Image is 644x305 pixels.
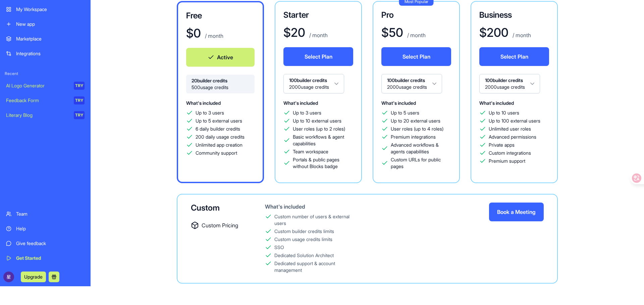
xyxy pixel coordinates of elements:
[74,111,85,119] div: TRY
[381,47,451,66] button: Select Plan
[2,207,89,221] a: Team
[202,221,238,229] span: Custom Pricing
[16,6,85,13] div: My Workspace
[2,47,89,60] a: Integrations
[2,79,89,92] a: AI Logo GeneratorTRY
[274,244,284,251] div: SSO
[274,213,359,227] div: Custom number of users & external users
[381,100,416,106] span: What's included
[391,142,451,155] span: Advanced workflows & agents capabilities
[489,203,544,221] button: Book a Meeting
[489,158,525,164] span: Premium support
[489,134,536,140] span: Advanced permissions
[16,240,85,247] div: Give feedback
[191,203,244,213] div: Custom
[6,82,69,89] div: AI Logo Generator
[283,47,353,66] button: Select Plan
[186,48,255,67] button: Active
[489,126,531,132] span: Unlimited user roles
[16,255,85,261] div: Get Started
[16,211,85,217] div: Team
[293,156,353,170] span: Portals & public pages without Blocks badge
[74,82,85,90] div: TRY
[391,134,436,140] span: Premium integrations
[293,109,321,116] span: Up to 3 users
[186,10,255,21] h3: Free
[406,31,426,39] p: / month
[6,112,69,119] div: Literary Blog
[479,10,549,20] h3: Business
[489,142,515,148] span: Private apps
[2,251,89,265] a: Get Started
[192,77,249,84] span: 20 builder credits
[16,21,85,27] div: New app
[274,236,332,243] div: Custom usage credits limits
[479,47,549,66] button: Select Plan
[186,100,221,106] span: What's included
[489,150,531,156] span: Custom integrations
[196,150,237,156] span: Community support
[283,10,353,20] h3: Starter
[308,31,328,39] p: / month
[283,100,318,106] span: What's included
[6,97,69,104] div: Feedback Form
[16,35,85,42] div: Marketplace
[186,26,201,40] h1: $ 0
[192,84,249,91] span: 500 usage credits
[16,50,85,57] div: Integrations
[293,134,353,147] span: Basic workflows & agent capabilities
[479,100,514,106] span: What's included
[204,32,223,40] p: / month
[2,71,89,76] span: Recent
[283,26,305,39] h1: $ 20
[391,109,419,116] span: Up to 5 users
[3,272,14,282] img: ACg8ocJKrcKP9CFNZGu1mwFGbnMzAg5LsOwTmQeweMfzWh8GlLEbLw=s96-c
[196,142,243,148] span: Unlimited app creation
[274,228,334,235] div: Custom builder credits limits
[74,96,85,104] div: TRY
[381,26,403,39] h1: $ 50
[2,32,89,46] a: Marketplace
[21,273,46,280] a: Upgrade
[293,126,345,132] span: User roles (up to 2 roles)
[274,252,334,259] div: Dedicated Solution Architect
[196,118,242,124] span: Up to 5 external users
[196,134,245,140] span: 200 daily usage credits
[21,272,46,282] button: Upgrade
[489,109,519,116] span: Up to 10 users
[391,118,440,124] span: Up to 20 external users
[2,17,89,31] a: New app
[2,3,89,16] a: My Workspace
[391,156,451,170] span: Custom URLs for public pages
[16,225,85,232] div: Help
[391,126,443,132] span: User roles (up to 4 roles)
[2,237,89,250] a: Give feedback
[196,109,224,116] span: Up to 3 users
[479,26,508,39] h1: $ 200
[293,148,328,155] span: Team workspace
[489,118,540,124] span: Up to 100 external users
[274,260,359,274] div: Dedicated support & account management
[293,118,341,124] span: Up to 10 external users
[196,126,240,132] span: 6 daily builder credits
[265,203,359,211] div: What's included
[2,222,89,235] a: Help
[381,10,451,20] h3: Pro
[511,31,531,39] p: / month
[2,94,89,107] a: Feedback FormTRY
[2,108,89,122] a: Literary BlogTRY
